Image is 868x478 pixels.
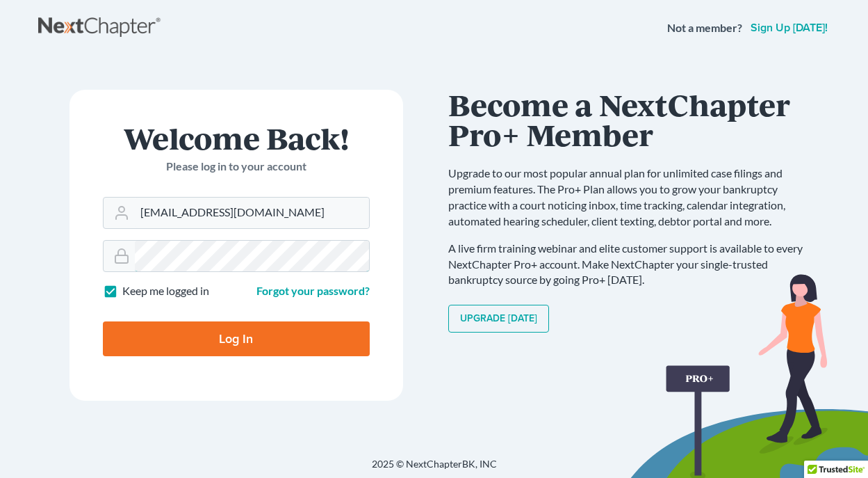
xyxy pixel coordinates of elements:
p: Please log in to your account [103,159,370,175]
a: Sign up [DATE]! [748,22,830,33]
h1: Become a NextChapter Pro+ Member [448,90,817,149]
h1: Welcome Back! [103,123,370,153]
input: Log In [103,321,370,356]
p: Upgrade to our most popular annual plan for unlimited case filings and premium features. The Pro+... [448,166,817,229]
a: Forgot your password? [256,284,370,297]
a: Upgrade [DATE] [448,305,549,333]
input: Email Address [135,198,369,228]
label: Keep me logged in [122,283,209,299]
p: A live firm training webinar and elite customer support is available to every NextChapter Pro+ ac... [448,241,817,289]
strong: Not a member? [667,20,742,36]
